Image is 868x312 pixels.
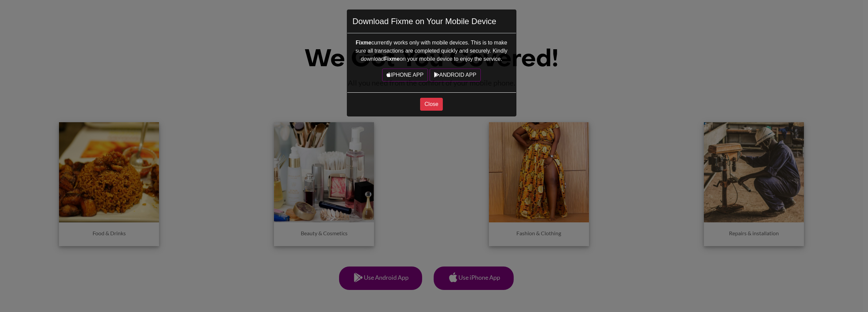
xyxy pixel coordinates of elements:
[420,98,443,111] button: Close
[430,69,481,81] a: ANDROID APP
[382,69,428,81] a: IPHONE APP
[356,40,371,45] b: Fixme
[384,56,399,62] b: Fixme
[353,39,511,63] p: currently works only with mobile devices. This is to make sure all transactions are completed qui...
[353,15,496,27] h4: Download Fixme on Your Mobile Device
